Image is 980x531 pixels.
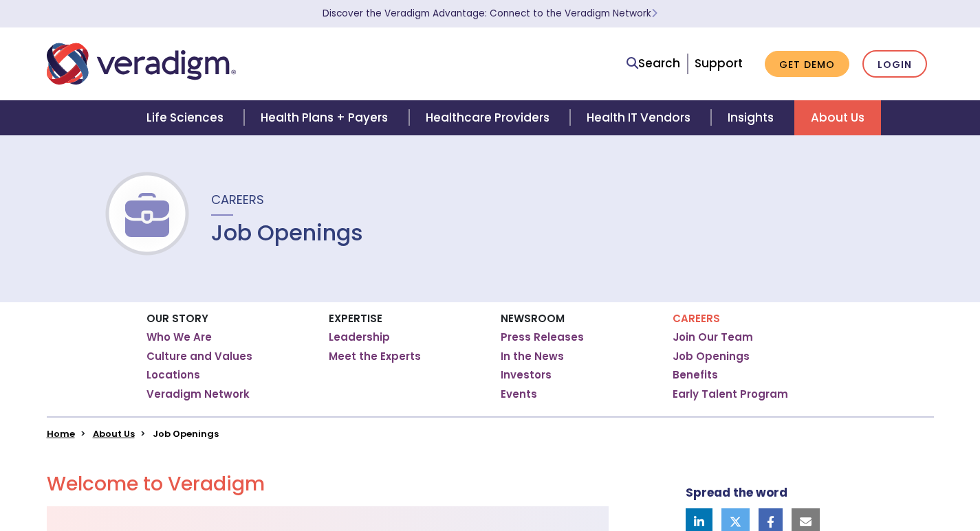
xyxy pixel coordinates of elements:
[501,350,564,363] a: In the News
[244,100,409,135] a: Health Plans + Payers
[47,41,236,87] img: Veradigm logo
[47,473,609,496] h2: Welcome to Veradigm
[673,330,753,344] a: Join Our Team
[695,55,743,71] a: Support
[211,220,363,246] h1: Job Openings
[501,368,552,382] a: Investors
[794,100,881,135] a: About Us
[323,7,657,20] a: Discover the Veradigm Advantage: Connect to the Veradigm NetworkLearn More
[570,100,711,135] a: Health IT Vendors
[146,330,212,344] a: Who We Are
[501,387,537,401] a: Events
[765,51,849,78] a: Get Demo
[146,387,250,401] a: Veradigm Network
[862,50,927,78] a: Login
[673,368,718,382] a: Benefits
[686,484,787,501] strong: Spread the word
[651,7,657,20] span: Learn More
[673,350,750,363] a: Job Openings
[673,387,788,401] a: Early Talent Program
[146,368,200,382] a: Locations
[47,427,75,440] a: Home
[329,330,390,344] a: Leadership
[501,330,584,344] a: Press Releases
[627,54,680,73] a: Search
[409,100,570,135] a: Healthcare Providers
[329,350,421,363] a: Meet the Experts
[130,100,244,135] a: Life Sciences
[711,100,794,135] a: Insights
[211,191,264,208] span: Careers
[146,350,252,363] a: Culture and Values
[93,427,135,440] a: About Us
